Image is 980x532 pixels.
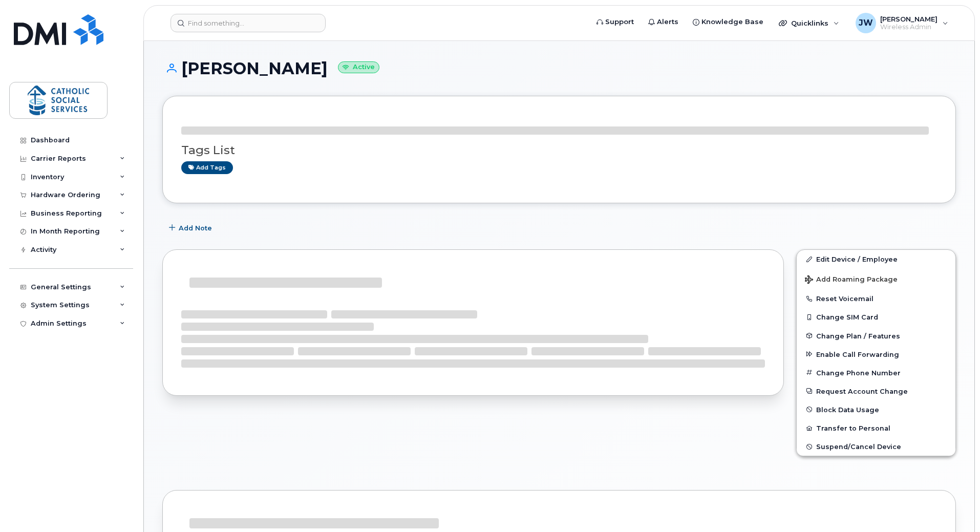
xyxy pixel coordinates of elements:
a: Edit Device / Employee [797,250,955,268]
button: Change Phone Number [797,364,955,382]
button: Block Data Usage [797,400,955,419]
h1: [PERSON_NAME] [162,59,956,77]
a: Add tags [181,161,233,174]
button: Add Roaming Package [797,268,955,289]
button: Reset Voicemail [797,289,955,308]
button: Transfer to Personal [797,419,955,437]
span: Suspend/Cancel Device [816,443,901,451]
button: Add Note [162,219,221,237]
button: Change Plan / Features [797,327,955,345]
span: Add Note [179,223,212,233]
button: Request Account Change [797,382,955,400]
button: Enable Call Forwarding [797,345,955,364]
small: Active [338,61,379,73]
span: Change Plan / Features [816,332,900,339]
h3: Tags List [181,144,937,157]
span: Add Roaming Package [805,275,898,285]
button: Suspend/Cancel Device [797,437,955,456]
span: Enable Call Forwarding [816,350,899,358]
button: Change SIM Card [797,308,955,326]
